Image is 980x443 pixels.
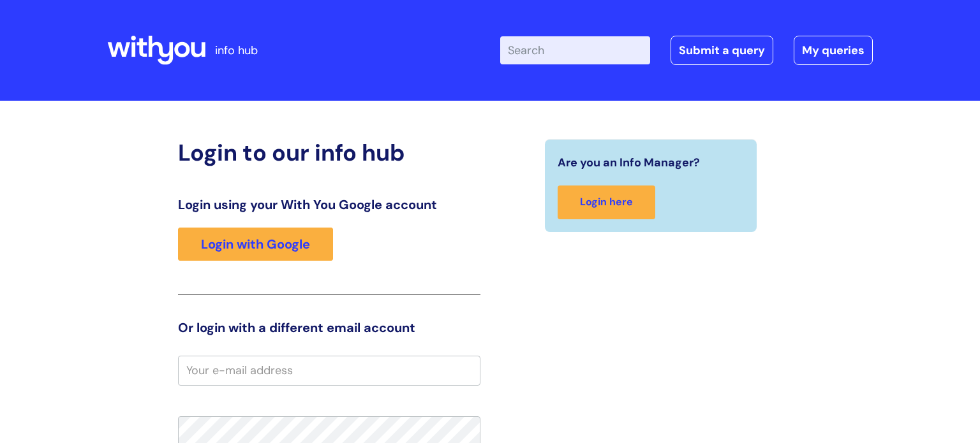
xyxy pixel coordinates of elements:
h2: Login to our info hub [178,139,480,166]
h3: Login using your With You Google account [178,197,480,212]
h3: Or login with a different email account [178,320,480,335]
input: Search [500,36,650,64]
a: My queries [794,36,873,65]
span: Are you an Info Manager? [558,152,700,173]
a: Login here [558,185,655,219]
p: info hub [215,40,258,61]
a: Submit a query [671,36,773,65]
a: Login with Google [178,228,333,261]
input: Your e-mail address [178,356,480,385]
